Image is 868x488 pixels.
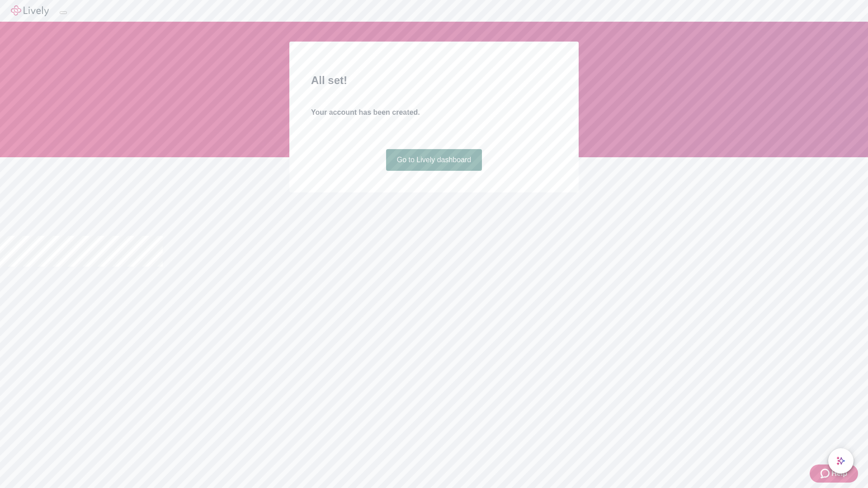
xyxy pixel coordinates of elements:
[831,468,847,479] span: Help
[60,11,67,14] button: Log out
[386,149,482,171] a: Go to Lively dashboard
[821,468,831,479] svg: Zendesk support icon
[311,72,557,89] h2: All set!
[828,448,854,474] button: chat
[836,456,845,465] svg: Lively AI Assistant
[810,465,858,483] button: Zendesk support iconHelp
[311,107,557,118] h4: Your account has been created.
[11,5,49,16] img: Lively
